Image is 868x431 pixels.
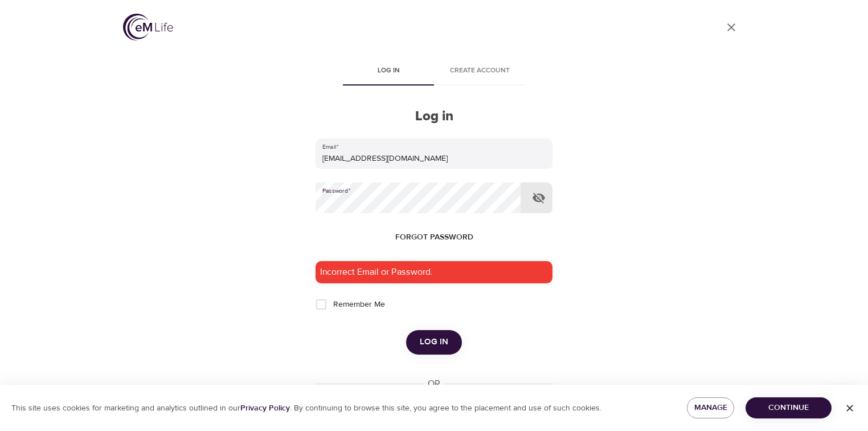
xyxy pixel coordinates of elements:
button: Continue [746,397,832,418]
span: Manage [696,401,725,415]
button: Forgot password [391,227,478,248]
span: Log in [420,335,448,349]
span: Remember Me [333,299,385,311]
h2: Log in [316,108,552,125]
button: Log in [406,330,462,354]
div: Incorrect Email or Password. [316,261,552,283]
a: Privacy Policy [240,403,290,413]
div: OR [423,377,445,391]
span: Forgot password [395,230,473,245]
a: close [718,14,745,41]
span: Log in [350,65,427,77]
button: Manage [687,397,734,418]
img: logo [123,14,173,40]
span: Create account [441,65,518,77]
div: disabled tabs example [316,58,552,86]
span: Continue [755,401,822,415]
